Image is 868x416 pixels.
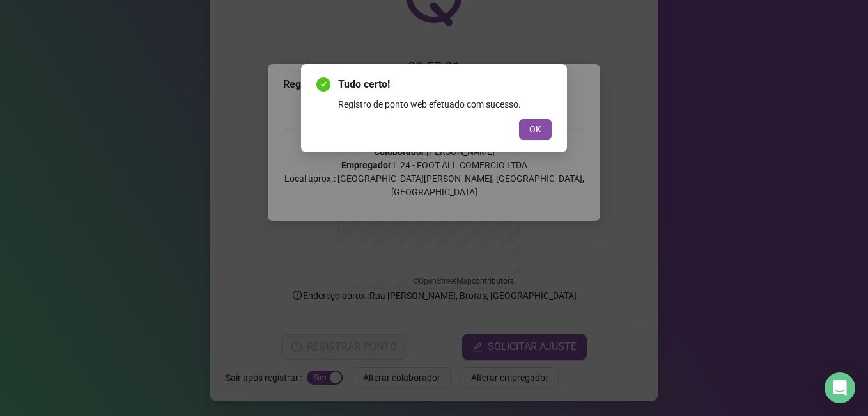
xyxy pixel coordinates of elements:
[316,77,330,92] span: check-circle
[519,119,552,140] button: OK
[338,97,552,111] div: Registro de ponto web efetuado com sucesso.
[825,372,855,403] div: Open Intercom Messenger
[529,122,541,136] span: OK
[338,77,552,92] span: Tudo certo!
